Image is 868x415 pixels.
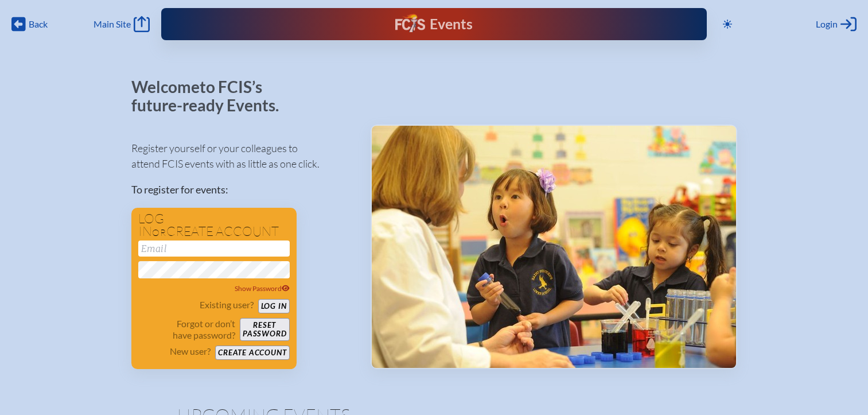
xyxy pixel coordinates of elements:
[94,16,150,32] a: Main Site
[138,212,290,238] h1: Log in create account
[235,284,290,293] span: Show Password
[94,18,131,30] span: Main Site
[131,182,352,197] p: To register for events:
[316,14,552,34] div: FCIS Events — Future ready
[215,346,289,360] button: Create account
[816,18,838,30] span: Login
[170,346,211,357] p: New user?
[152,227,166,238] span: or
[29,18,48,30] span: Back
[131,141,352,172] p: Register yourself or your colleagues to attend FCIS events with as little as one click.
[200,299,254,311] p: Existing user?
[131,78,292,114] p: Welcome to FCIS’s future-ready Events.
[240,318,289,341] button: Resetpassword
[372,126,736,368] img: Events
[258,299,290,313] button: Log in
[138,241,290,257] input: Email
[138,318,236,341] p: Forgot or don’t have password?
